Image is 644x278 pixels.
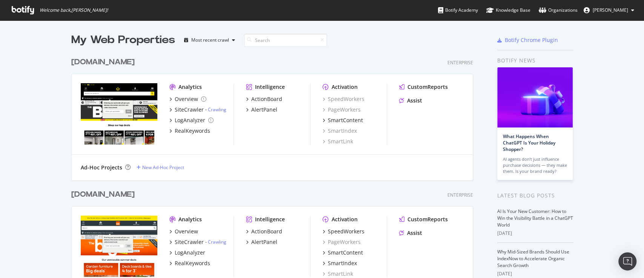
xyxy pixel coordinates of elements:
a: CustomReports [399,83,448,91]
div: Botify news [497,56,573,65]
a: What Happens When ChatGPT Is Your Holiday Shopper? [503,133,555,152]
span: Welcome back, [PERSON_NAME] ! [40,7,108,13]
div: RealKeywords [175,259,210,267]
a: AlertPanel [246,106,277,113]
div: Analytics [178,83,202,91]
a: New Ad-Hoc Project [137,164,184,171]
div: SmartContent [328,249,363,256]
a: RealKeywords [169,259,210,267]
div: Assist [407,229,422,237]
img: www.trade-point.co.uk [81,83,157,144]
a: SmartContent [323,116,363,124]
a: ActionBoard [246,95,282,103]
div: SiteCrawler [175,238,204,246]
a: Botify Chrome Plugin [497,36,558,44]
div: Activation [332,216,358,223]
a: AI Is Your New Customer: How to Win the Visibility Battle in a ChatGPT World [497,208,573,228]
div: Intelligence [255,83,285,91]
div: LogAnalyzer [175,249,205,256]
a: SiteCrawler- Crawling [169,106,226,113]
a: PageWorkers [323,238,361,246]
div: Assist [407,97,422,104]
div: Analytics [178,216,202,223]
div: Ad-Hoc Projects [81,164,122,171]
div: Latest Blog Posts [497,191,573,200]
a: LogAnalyzer [169,116,214,124]
div: CustomReports [407,216,448,223]
button: Most recent crawl [181,34,238,46]
div: SmartIndex [328,259,357,267]
div: - [205,106,226,113]
div: SiteCrawler [175,106,204,113]
div: Overview [175,228,198,235]
div: Activation [332,83,358,91]
div: ActionBoard [251,228,282,235]
div: Enterprise [447,59,473,66]
a: CustomReports [399,216,448,223]
a: SmartIndex [323,127,357,135]
div: ActionBoard [251,95,282,103]
img: www.diy.com [81,216,157,277]
div: SpeedWorkers [328,228,364,235]
a: Overview [169,95,206,103]
a: SpeedWorkers [323,228,364,235]
div: [DATE] [497,270,573,277]
a: Why Mid-Sized Brands Should Use IndexNow to Accelerate Organic Search Growth [497,248,569,269]
div: My Web Properties [71,33,175,48]
div: Enterprise [447,192,473,198]
div: LogAnalyzer [175,116,205,124]
div: RealKeywords [175,127,210,135]
div: [DOMAIN_NAME] [71,189,135,200]
div: Most recent crawl [191,38,229,42]
span: Philippa Haile [593,7,628,13]
a: Crawling [208,239,226,245]
img: What Happens When ChatGPT Is Your Holiday Shopper? [497,67,573,127]
button: [PERSON_NAME] [578,4,640,16]
a: Assist [399,229,422,237]
div: New Ad-Hoc Project [142,164,184,171]
a: Crawling [208,106,226,113]
a: [DOMAIN_NAME] [71,189,138,200]
div: Intelligence [255,216,285,223]
div: AlertPanel [251,106,277,113]
a: AlertPanel [246,238,277,246]
a: PageWorkers [323,106,361,113]
a: SmartLink [323,138,353,145]
a: SmartContent [323,249,363,256]
div: - [205,239,226,245]
div: AI agents don’t just influence purchase decisions — they make them. Is your brand ready? [503,156,567,174]
div: [DATE] [497,230,573,237]
div: [DOMAIN_NAME] [71,57,135,68]
div: AlertPanel [251,238,277,246]
div: SmartContent [328,116,363,124]
a: SmartIndex [323,259,357,267]
div: CustomReports [407,83,448,91]
div: Knowledge Base [486,6,530,14]
input: Search [244,34,327,47]
div: Botify Academy [438,6,478,14]
div: Overview [175,95,198,103]
a: LogAnalyzer [169,249,205,256]
a: Overview [169,228,198,235]
a: [DOMAIN_NAME] [71,57,138,68]
a: SiteCrawler- Crawling [169,238,226,246]
div: Botify Chrome Plugin [505,36,558,44]
a: SmartLink [323,270,353,278]
a: Assist [399,97,422,104]
a: SpeedWorkers [323,95,364,103]
div: Open Intercom Messenger [618,252,636,270]
a: RealKeywords [169,127,210,135]
a: ActionBoard [246,228,282,235]
div: Organizations [539,6,578,14]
